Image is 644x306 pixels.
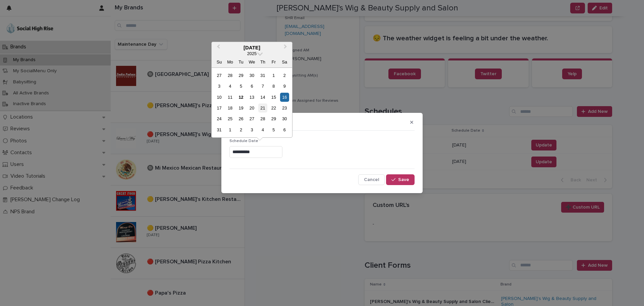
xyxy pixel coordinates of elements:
[229,139,258,143] span: Schedule Date
[280,57,289,67] div: Sa
[280,103,289,113] div: Choose Saturday, August 23rd, 2025
[225,82,234,91] div: Choose Monday, August 4th, 2025
[280,114,289,123] div: Choose Saturday, August 30th, 2025
[215,93,224,102] div: Choose Sunday, August 10th, 2025
[215,57,224,67] div: Su
[212,43,223,53] button: Previous Month
[225,125,234,134] div: Choose Monday, September 1st, 2025
[215,125,224,134] div: Choose Sunday, August 31st, 2025
[258,82,267,91] div: Choose Thursday, August 7th, 2025
[269,125,278,134] div: Choose Friday, September 5th, 2025
[236,103,246,113] div: Choose Tuesday, August 19th, 2025
[247,114,256,123] div: Choose Wednesday, August 27th, 2025
[280,125,289,134] div: Choose Saturday, September 6th, 2025
[364,177,379,182] span: Cancel
[214,70,290,135] div: month 2025-08
[236,57,246,67] div: Tu
[215,114,224,123] div: Choose Sunday, August 24th, 2025
[280,93,289,102] div: Choose Saturday, August 16th, 2025
[236,114,246,123] div: Choose Tuesday, August 26th, 2025
[225,57,234,67] div: Mo
[280,82,289,91] div: Choose Saturday, August 9th, 2025
[215,103,224,113] div: Choose Sunday, August 17th, 2025
[269,114,278,123] div: Choose Friday, August 29th, 2025
[280,71,289,80] div: Choose Saturday, August 2nd, 2025
[269,82,278,91] div: Choose Friday, August 8th, 2025
[258,57,267,67] div: Th
[269,57,278,67] div: Fr
[225,114,234,123] div: Choose Monday, August 25th, 2025
[386,174,415,185] button: Save
[247,103,256,113] div: Choose Wednesday, August 20th, 2025
[258,93,267,102] div: Choose Thursday, August 14th, 2025
[247,57,256,67] div: We
[212,45,292,51] div: [DATE]
[236,82,246,91] div: Choose Tuesday, August 5th, 2025
[258,114,267,123] div: Choose Thursday, August 28th, 2025
[225,103,234,113] div: Choose Monday, August 18th, 2025
[269,93,278,102] div: Choose Friday, August 15th, 2025
[236,125,246,134] div: Choose Tuesday, September 2nd, 2025
[247,71,256,80] div: Choose Wednesday, July 30th, 2025
[215,71,224,80] div: Choose Sunday, July 27th, 2025
[358,174,385,185] button: Cancel
[269,103,278,113] div: Choose Friday, August 22nd, 2025
[269,71,278,80] div: Choose Friday, August 1st, 2025
[247,125,256,134] div: Choose Wednesday, September 3rd, 2025
[215,82,224,91] div: Choose Sunday, August 3rd, 2025
[258,71,267,80] div: Choose Thursday, July 31st, 2025
[281,43,291,53] button: Next Month
[236,71,246,80] div: Choose Tuesday, July 29th, 2025
[225,71,234,80] div: Choose Monday, July 28th, 2025
[247,82,256,91] div: Choose Wednesday, August 6th, 2025
[258,103,267,113] div: Choose Thursday, August 21st, 2025
[236,93,246,102] div: Choose Tuesday, August 12th, 2025
[225,93,234,102] div: Choose Monday, August 11th, 2025
[258,125,267,134] div: Choose Thursday, September 4th, 2025
[247,93,256,102] div: Choose Wednesday, August 13th, 2025
[398,177,409,182] span: Save
[247,51,257,56] span: 2025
